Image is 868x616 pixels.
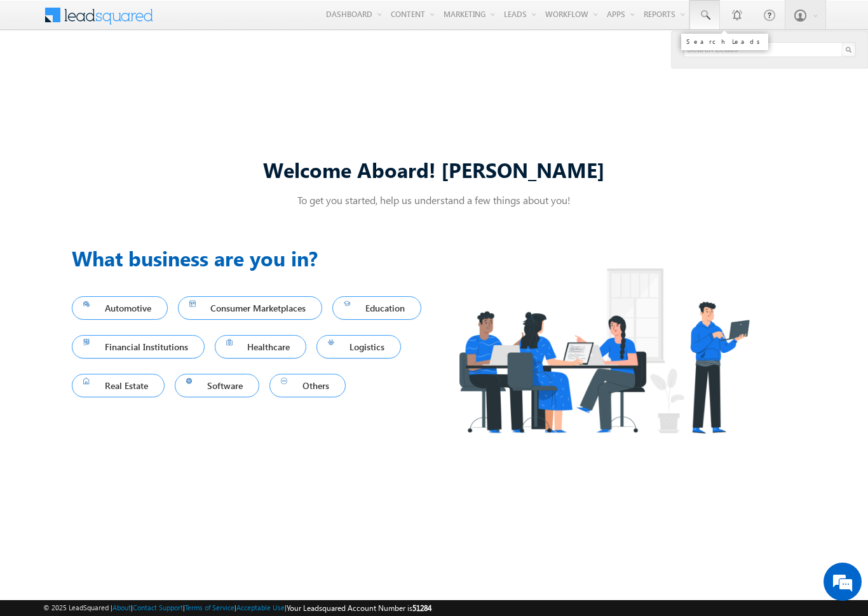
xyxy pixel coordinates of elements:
img: Industry.png [434,243,773,458]
span: Real Estate [83,377,153,394]
span: Consumer Marketplaces [189,299,311,317]
p: To get you started, help us understand a few things about you! [72,193,796,207]
h3: What business are you in? [72,243,434,273]
span: © 2025 LeadSquared | | | | | [43,602,431,614]
span: Education [344,299,410,317]
a: Acceptable Use [236,603,285,612]
div: Welcome Aboard! [PERSON_NAME] [72,156,796,183]
span: Logistics [328,338,390,355]
span: Software [186,377,248,394]
span: Automotive [83,299,156,317]
span: Financial Institutions [83,338,193,355]
a: Contact Support [133,603,183,612]
span: Your Leadsquared Account Number is [287,603,431,613]
a: Terms of Service [185,603,234,612]
a: About [112,603,131,612]
div: Search Leads [686,38,763,45]
span: Healthcare [226,338,295,355]
span: 51284 [412,603,431,613]
span: Others [281,377,334,394]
